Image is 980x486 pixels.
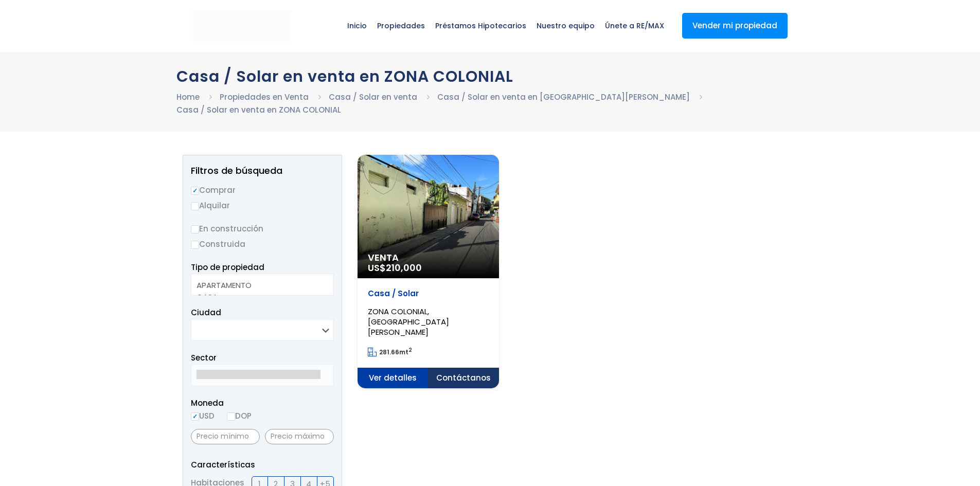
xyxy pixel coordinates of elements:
span: Tipo de propiedad [191,262,264,273]
p: Casa / Solar [368,289,489,299]
span: US$ [368,261,422,274]
img: remax-metropolitana-logo [193,11,290,42]
a: Venta US$210,000Casa / SolarZONA COLONIAL, [GEOGRAPHIC_DATA][PERSON_NAME] 281.66mt2 Ver detalles ... [358,155,499,388]
input: DOP [227,412,235,421]
span: Ver detalles [358,368,429,388]
span: Sector [191,352,217,363]
a: Casa / Solar en venta [329,92,417,102]
option: CASA [197,291,320,303]
input: Precio máximo [265,429,334,444]
option: APARTAMENTO [197,279,320,291]
p: Características [191,458,334,471]
span: Nuestro equipo [531,10,600,41]
span: Contáctanos [428,368,499,388]
input: USD [191,412,199,421]
span: Ciudad [191,307,221,318]
a: Propiedades en Venta [220,92,309,102]
h2: Filtros de búsqueda [191,166,334,176]
span: Venta [368,253,489,263]
span: Únete a RE/MAX [600,10,669,41]
span: mt [368,348,412,356]
sup: 2 [408,346,412,354]
span: Propiedades [372,10,430,41]
label: Alquilar [191,199,334,212]
h1: Casa / Solar en venta en ZONA COLONIAL [176,67,804,85]
input: Precio mínimo [191,429,260,444]
input: Comprar [191,187,199,195]
label: Comprar [191,184,334,196]
label: Construida [191,238,334,250]
a: Casa / Solar en venta en ZONA COLONIAL [176,104,341,115]
span: 281.66 [379,348,399,356]
input: En construcción [191,225,199,233]
label: En construcción [191,222,334,235]
span: Inicio [342,10,372,41]
span: 210,000 [386,261,422,274]
a: Home [176,92,200,102]
span: ZONA COLONIAL, [GEOGRAPHIC_DATA][PERSON_NAME] [368,306,449,337]
a: Vender mi propiedad [682,13,788,39]
a: Casa / Solar en venta en [GEOGRAPHIC_DATA][PERSON_NAME] [437,92,690,102]
label: USD [191,409,215,422]
label: DOP [227,409,252,422]
input: Construida [191,241,199,249]
span: Préstamos Hipotecarios [430,10,531,41]
input: Alquilar [191,202,199,210]
span: Moneda [191,397,334,409]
